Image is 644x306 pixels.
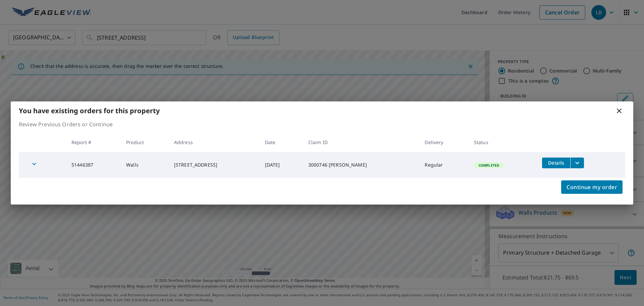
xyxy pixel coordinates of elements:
span: Continue my order [567,182,617,192]
th: Product [121,132,169,152]
td: [DATE] [260,152,303,178]
span: Completed [475,163,503,168]
span: Details [546,160,566,166]
th: Delivery [419,132,468,152]
div: [STREET_ADDRESS] [174,162,254,168]
b: You have existing orders for this property [19,106,160,115]
th: Report # [66,132,121,152]
button: filesDropdownBtn-51446387 [570,158,584,168]
th: Status [469,132,537,152]
td: Walls [121,152,169,178]
button: Continue my order [561,180,623,194]
td: 51446387 [66,152,121,178]
p: Review Previous Orders or Continue [19,120,625,128]
th: Claim ID [303,132,420,152]
td: Regular [419,152,468,178]
button: detailsBtn-51446387 [542,158,570,168]
th: Address [169,132,260,152]
td: 3000746 [PERSON_NAME] [303,152,420,178]
th: Date [260,132,303,152]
